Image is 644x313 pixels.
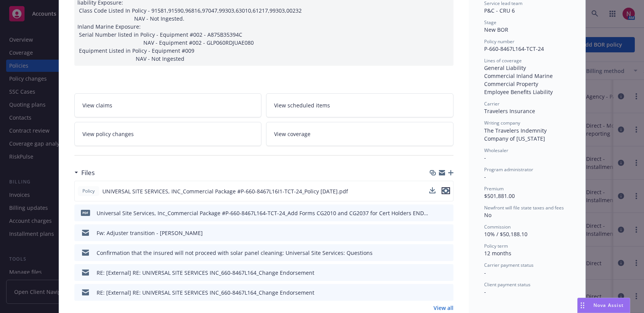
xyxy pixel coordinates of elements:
[442,187,450,195] button: preview file
[444,229,450,237] button: preview file
[266,122,453,146] a: View coverage
[431,209,437,217] button: download file
[484,262,534,268] span: Carrier payment status
[484,57,522,64] span: Lines of coverage
[431,249,437,257] button: download file
[484,269,486,276] span: -
[274,130,310,138] span: View coverage
[484,38,514,45] span: Policy number
[484,26,508,33] span: New BOR
[97,289,314,297] div: RE: [External] RE: UNIVERSAL SITE SERVICES INC_660-8467L164_Change Endorsement
[577,298,630,313] button: Nova Assist
[97,269,314,277] div: RE: [External] RE: UNIVERSAL SITE SERVICES INC_660-8467L164_Change Endorsement
[578,298,587,313] div: Drag to move
[434,304,453,312] a: View all
[444,269,450,277] button: preview file
[444,209,450,217] button: preview file
[431,269,437,277] button: download file
[82,130,134,138] span: View policy changes
[266,93,453,117] a: View scheduled items
[484,107,535,115] span: Travelers Insurance
[81,168,95,178] h3: Files
[442,187,450,194] button: preview file
[484,80,570,88] div: Commercial Property
[484,19,496,26] span: Stage
[81,188,96,195] span: Policy
[484,250,511,257] span: 12 months
[484,154,486,161] span: -
[484,185,504,192] span: Premium
[74,168,95,178] div: Files
[484,173,486,180] span: -
[484,243,508,249] span: Policy term
[484,166,533,173] span: Program administrator
[484,72,570,80] div: Commercial Inland Marine
[484,230,527,238] span: 10% / $50,188.10
[431,229,437,237] button: download file
[444,249,450,257] button: preview file
[484,281,531,288] span: Client payment status
[484,45,544,52] span: P-660-8467L164-TCT-24
[429,187,435,195] button: download file
[82,101,112,109] span: View claims
[484,211,491,219] span: No
[484,127,548,142] span: The Travelers Indemnity Company of [US_STATE]
[484,288,486,295] span: -
[97,249,373,257] div: Confirmation that the insured will not proceed with solar panel cleaning: Universal Site Services...
[484,64,570,72] div: General Liability
[429,187,435,193] button: download file
[102,187,348,195] span: UNIVERSAL SITE SERVICES, INC_Commercial Package #P-660-8467L16I1-TCT-24_Policy [DATE].pdf
[484,204,564,211] span: Newfront will file state taxes and fees
[484,224,511,230] span: Commission
[97,209,428,217] div: Universal Site Services, Inc_Commercial Package #P-660-8467L164-TCT-24_Add Forms CG2010 and CG203...
[484,101,499,107] span: Carrier
[484,88,570,96] div: Employee Benefits Liability
[484,147,508,154] span: Wholesaler
[274,101,330,109] span: View scheduled items
[484,192,515,199] span: $501,881.00
[444,289,450,297] button: preview file
[81,210,90,216] span: pdf
[593,302,624,308] span: Nova Assist
[97,229,203,237] div: Fw: Adjuster transition - [PERSON_NAME]
[484,120,520,126] span: Writing company
[74,93,262,117] a: View claims
[74,122,262,146] a: View policy changes
[484,7,515,14] span: P&C - CRU 6
[431,289,437,297] button: download file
